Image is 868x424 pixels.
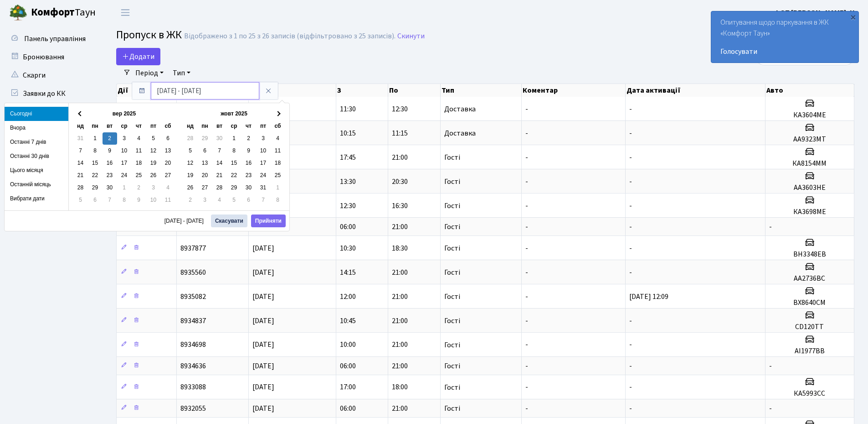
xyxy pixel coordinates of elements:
[252,243,274,253] span: [DATE]
[183,145,198,157] td: 5
[271,169,285,182] td: 25
[73,132,88,145] td: 31
[340,177,356,187] span: 13:30
[241,132,256,145] td: 2
[629,177,632,187] span: -
[252,292,274,302] span: [DATE]
[256,145,271,157] td: 10
[180,267,206,277] span: 8935560
[629,403,632,414] span: -
[117,194,132,206] td: 8
[629,361,632,371] span: -
[340,361,356,371] span: 06:00
[117,145,132,157] td: 10
[180,382,206,393] span: 8933088
[340,243,356,253] span: 10:30
[198,182,212,194] td: 27
[271,120,285,132] th: сб
[769,403,772,414] span: -
[73,120,88,132] th: нд
[769,347,850,356] h5: АІ1977ВВ
[88,145,103,157] td: 8
[392,361,408,371] span: 21:00
[73,182,88,194] td: 28
[444,362,460,370] span: Гості
[227,182,241,194] td: 29
[180,403,206,414] span: 8932055
[340,152,356,162] span: 17:45
[525,177,528,187] span: -
[241,157,256,169] td: 16
[180,243,206,253] span: 8937877
[256,194,271,206] td: 7
[198,120,212,132] th: пн
[525,267,528,277] span: -
[392,104,408,114] span: 12:30
[117,157,132,169] td: 17
[765,84,854,97] th: Авто
[5,135,68,149] li: Останні 7 днів
[249,84,336,97] th: Дата
[227,145,241,157] td: 8
[769,159,850,168] h5: КА8154ММ
[5,192,68,206] li: Вибрати дати
[88,169,103,182] td: 22
[629,267,632,277] span: -
[146,169,161,182] td: 26
[184,32,395,41] div: Відображено з 1 по 25 з 26 записів (відфільтровано з 25 записів).
[444,341,460,349] span: Гості
[388,84,440,97] th: По
[444,178,460,185] span: Гості
[198,108,271,120] th: жовт 2025
[198,194,212,206] td: 3
[241,120,256,132] th: чт
[180,340,206,350] span: 8934698
[444,202,460,209] span: Гості
[444,245,460,252] span: Гості
[198,169,212,182] td: 20
[241,169,256,182] td: 23
[525,292,528,302] span: -
[525,128,528,138] span: -
[392,177,408,187] span: 20:30
[146,120,161,132] th: пт
[212,132,227,145] td: 30
[132,182,146,194] td: 2
[340,201,356,211] span: 12:30
[340,267,356,277] span: 14:15
[103,157,117,169] td: 16
[146,182,161,194] td: 3
[183,132,198,145] td: 28
[256,169,271,182] td: 24
[769,135,850,144] h5: АА9323МТ
[252,267,274,277] span: [DATE]
[392,316,408,326] span: 21:00
[392,403,408,414] span: 21:00
[198,132,212,145] td: 29
[88,120,103,132] th: пн
[5,178,68,192] li: Останній місяць
[522,84,626,97] th: Коментар
[256,157,271,169] td: 17
[525,104,528,114] span: -
[227,169,241,182] td: 22
[629,152,632,162] span: -
[117,169,132,182] td: 24
[227,157,241,169] td: 15
[212,157,227,169] td: 14
[629,316,632,326] span: -
[117,84,177,97] th: Дії
[5,107,68,121] li: Сьогодні
[340,340,356,350] span: 10:00
[629,292,668,302] span: [DATE] 12:09
[132,120,146,132] th: чт
[629,128,632,138] span: -
[132,157,146,169] td: 18
[9,4,27,22] img: logo.png
[116,48,160,65] a: Додати
[252,340,274,350] span: [DATE]
[241,182,256,194] td: 30
[769,274,850,283] h5: АА2736ВС
[88,108,161,120] th: вер 2025
[444,293,460,300] span: Гості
